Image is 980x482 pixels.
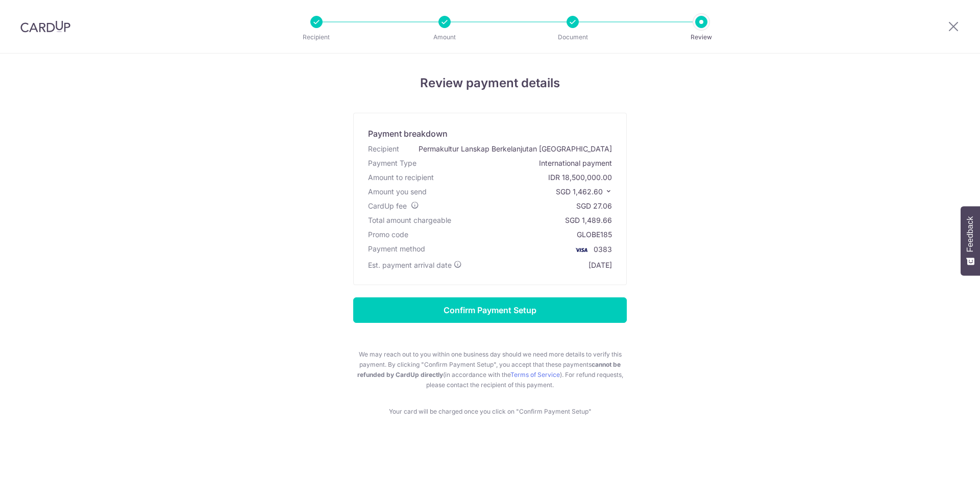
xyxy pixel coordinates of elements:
p: Amount [407,32,482,42]
a: Terms of Service [510,371,560,378]
div: Payment breakdown [368,128,448,140]
div: Permakultur Lanskap Berkelanjutan [GEOGRAPHIC_DATA] [419,144,612,154]
div: [DATE] [589,260,612,270]
input: Confirm Payment Setup [353,297,627,323]
div: Promo code [368,230,408,240]
div: GLOBE185 [577,230,612,240]
span: CardUp fee [368,201,407,210]
div: Amount you send [368,187,427,197]
img: CardUp [20,20,70,33]
img: <span class="translation_missing" title="translation missing: en.account_steps.new_confirm_form.b... [571,244,592,256]
span: translation missing: en.account_steps.new_confirm_form.xb_payment.header.payment_type [368,159,416,167]
p: Document [535,32,610,42]
button: Feedback - Show survey [961,206,980,275]
span: 0383 [594,245,612,253]
iframe: Opens a widget where you can find more information [915,451,970,477]
span: SGD 1,462.60 [556,187,603,196]
div: Est. payment arrival date [368,260,462,270]
p: Review [664,32,739,42]
div: Recipient [368,144,399,154]
p: Your card will be charged once you click on "Confirm Payment Setup" [353,407,627,417]
p: We may reach out to you within one business day should we need more details to verify this paymen... [353,349,627,390]
div: SGD 27.06 [576,201,612,211]
div: IDR 18,500,000.00 [548,172,612,183]
div: Amount to recipient [368,172,434,183]
div: Payment method [368,244,425,256]
span: Total amount chargeable [368,216,451,224]
div: SGD 1,489.66 [565,215,612,225]
p: SGD 1,462.60 [556,187,612,197]
p: Recipient [279,32,354,42]
span: Feedback [966,216,975,252]
div: International payment [539,158,612,168]
h4: Review payment details [191,74,789,92]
